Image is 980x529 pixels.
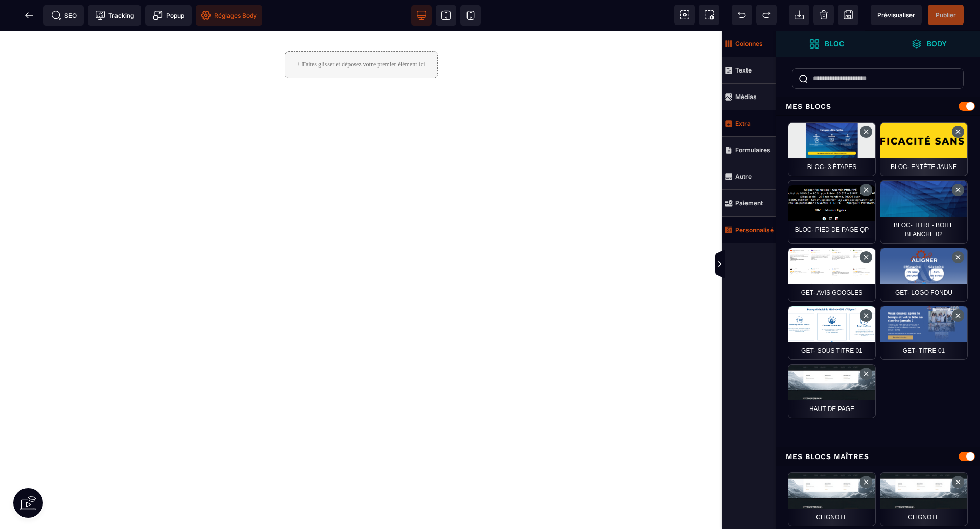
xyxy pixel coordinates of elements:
[735,40,763,47] strong: Colonnes
[196,5,262,26] span: Favicon
[880,248,968,302] div: GET- Logo Fondu
[927,40,947,47] strong: Body
[871,5,922,25] span: Aperçu
[722,110,776,137] span: Extra
[825,40,844,47] strong: Bloc
[928,5,964,25] span: Enregistrer le contenu
[735,93,757,101] strong: Médias
[735,199,763,207] strong: Paiement
[788,306,876,360] div: GET- Sous Titre 01
[776,97,980,116] div: Mes blocs
[88,5,141,26] span: Code de suivi
[722,163,776,190] span: Autre
[436,5,456,26] span: Voir tablette
[699,5,719,25] span: Capture d'écran
[722,137,776,163] span: Formulaires
[722,31,776,57] span: Colonnes
[735,226,774,234] strong: Personnalisé
[877,11,915,19] span: Prévisualiser
[880,472,968,526] div: clignote
[722,190,776,217] span: Paiement
[756,5,777,25] span: Rétablir
[838,5,858,25] span: Enregistrer
[880,180,968,244] div: Bloc- Titre- Boite Blanche 02
[788,364,876,418] div: Haut de page
[284,20,437,47] div: + Faites glisser et déposez votre premier élément ici
[674,5,695,25] span: Voir les composants
[788,122,876,176] div: Bloc- 3 étapes
[153,10,184,20] span: Popup
[776,249,786,280] span: Afficher les vues
[813,5,834,25] span: Nettoyage
[411,5,432,26] span: Voir bureau
[878,31,980,57] span: Ouvrir les calques
[732,5,752,25] span: Défaire
[19,5,39,26] span: Retour
[880,306,968,360] div: GET- Titre 01
[735,119,751,127] strong: Extra
[43,5,84,26] span: Métadata SEO
[788,180,876,244] div: Bloc- Pied de Page QP
[722,217,776,243] span: Personnalisé
[735,173,752,180] strong: Autre
[460,5,481,26] span: Voir mobile
[145,5,192,26] span: Créer une alerte modale
[51,10,77,20] span: SEO
[735,66,752,74] strong: Texte
[776,31,878,57] span: Ouvrir les blocs
[722,84,776,110] span: Médias
[201,10,257,20] span: Réglages Body
[735,146,771,154] strong: Formulaires
[776,447,980,466] div: Mes blocs maîtres
[95,10,134,20] span: Tracking
[880,122,968,176] div: Bloc- Entête Jaune
[936,11,956,19] span: Publier
[788,248,876,302] div: GET- Avis Googles
[788,472,876,526] div: clignote
[722,57,776,84] span: Texte
[789,5,809,25] span: Importer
